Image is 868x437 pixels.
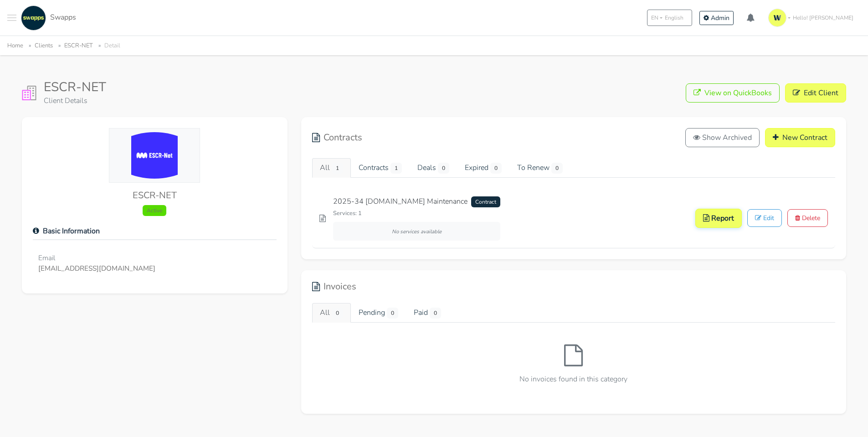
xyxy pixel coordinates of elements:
[665,14,683,22] span: English
[406,303,449,323] a: Paid0
[312,158,351,178] a: All1
[44,80,106,95] h1: ESCR-NET
[38,264,155,273] strong: [EMAIL_ADDRESS][DOMAIN_NAME]
[351,303,406,323] a: Pending0
[410,158,457,178] a: Deals0
[22,86,36,100] img: Clients Icon
[332,308,343,319] span: 0
[351,158,410,178] a: Contracts1
[113,132,196,179] img: Logo picture
[457,158,509,178] a: Expired0
[333,209,362,217] small: Services: 1
[44,95,106,106] p: Client Details
[768,9,786,27] img: isotipo-3-3e143c57.png
[551,163,563,174] span: 0
[765,128,835,147] a: New Contract
[19,5,76,31] a: Swapps
[387,308,398,319] span: 0
[695,209,742,228] a: Report
[312,132,362,143] h5: Contracts
[390,163,402,174] span: 1
[55,41,93,51] li: ESCR-NET
[711,14,729,22] span: Admin
[7,41,23,50] a: Home
[647,10,692,26] button: ENEnglish
[50,12,76,22] span: Swapps
[787,209,828,227] a: Delete
[699,11,734,25] a: Admin
[438,163,449,174] span: 0
[332,163,343,174] span: 1
[765,5,861,31] a: Hello! [PERSON_NAME]
[312,374,835,385] p: No invoices found in this category
[35,41,53,50] a: Clients
[686,83,780,103] a: View on QuickBooks
[312,281,356,292] h5: Invoices
[38,253,271,263] span: Email
[33,227,277,240] h6: Basic Information
[143,205,166,216] span: Active
[793,14,853,22] span: Hello! [PERSON_NAME]
[747,209,782,227] a: Edit
[430,308,441,319] span: 0
[21,5,46,31] img: swapps-linkedin-v2.jpg
[471,196,500,207] span: Contract
[95,41,120,51] li: Detail
[392,228,442,235] small: No services available
[785,83,846,103] a: Edit Client
[490,163,502,174] span: 0
[33,190,277,201] h5: ESCR-NET
[312,303,351,323] a: All0
[509,158,570,178] a: To Renew0
[333,196,500,207] a: 2025-34 [DOMAIN_NAME] MaintenanceContract
[685,128,760,147] button: Show Archived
